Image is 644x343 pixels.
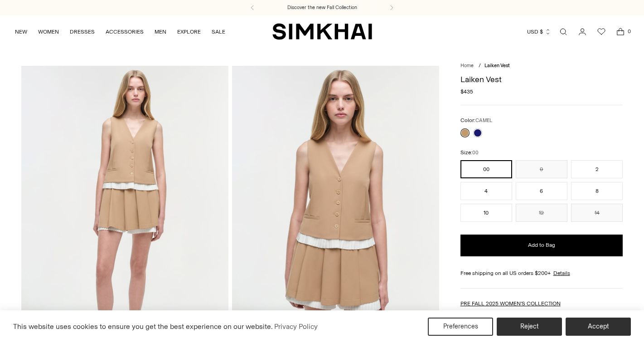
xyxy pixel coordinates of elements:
[287,4,357,11] a: Discover the new Fall Collection
[428,318,493,336] button: Preferences
[553,269,570,277] a: Details
[70,22,95,42] a: DRESSES
[460,75,623,83] h1: Laiken Vest
[212,22,225,42] a: SALE
[554,23,572,41] a: Open search modal
[516,204,567,222] button: 12
[13,322,273,331] span: This website uses cookies to ensure you get the best experience on our website.
[484,63,510,69] span: Laiken Vest
[475,118,492,123] span: CAMEL
[566,318,631,336] button: Accept
[573,23,591,41] a: Go to the account page
[460,62,623,70] nav: breadcrumbs
[472,150,479,156] span: 00
[571,204,623,222] button: 14
[38,22,59,42] a: WOMEN
[460,160,512,178] button: 00
[15,22,27,42] a: NEW
[460,235,623,256] button: Add to Bag
[497,318,562,336] button: Reject
[516,182,567,200] button: 6
[479,62,481,70] div: /
[460,300,561,307] a: PRE FALL 2025 WOMEN'S COLLECTION
[528,241,555,249] span: Add to Bag
[592,23,610,41] a: Wishlist
[106,22,144,42] a: ACCESSORIES
[177,22,201,42] a: EXPLORE
[611,23,629,41] a: Open cart modal
[571,160,623,178] button: 2
[516,160,567,178] button: 0
[460,63,474,69] a: Home
[460,269,623,277] div: Free shipping on all US orders $200+
[460,148,479,157] label: Size:
[460,204,512,222] button: 10
[527,22,551,42] button: USD $
[272,23,372,40] a: SIMKHAI
[625,27,633,35] span: 0
[460,116,492,125] label: Color:
[460,88,473,96] span: $435
[571,182,623,200] button: 8
[155,22,166,42] a: MEN
[460,182,512,200] button: 4
[273,320,319,333] a: Privacy Policy (opens in a new tab)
